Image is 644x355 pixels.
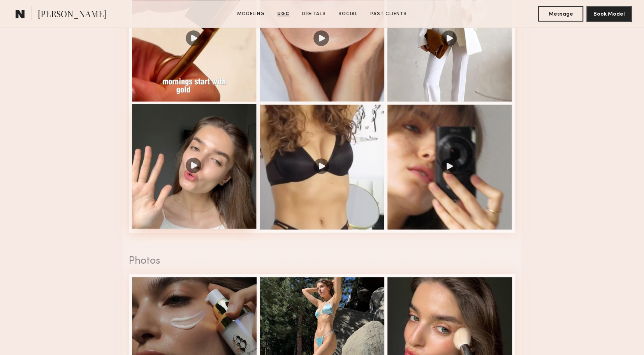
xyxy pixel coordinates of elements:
[586,10,632,17] a: Book Model
[367,11,410,18] a: Past Clients
[538,6,583,21] button: Message
[586,6,632,21] button: Book Model
[335,11,361,18] a: Social
[38,8,106,21] span: [PERSON_NAME]
[299,11,329,18] a: Digitals
[234,11,268,18] a: Modeling
[129,256,515,266] div: Photos
[274,11,292,18] a: UGC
